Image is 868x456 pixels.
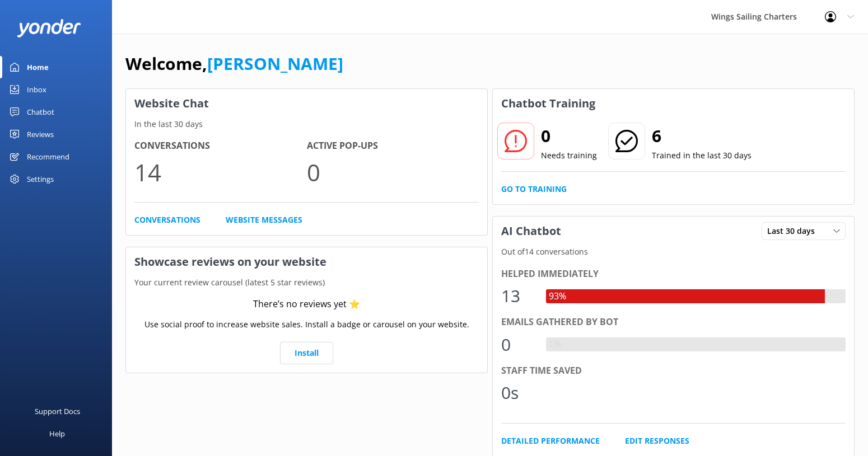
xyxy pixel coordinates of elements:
a: Install [280,342,333,364]
div: Help [49,422,65,445]
div: Support Docs [35,400,80,422]
a: Edit Responses [625,435,689,447]
h3: Website Chat [126,89,487,118]
div: 0% [546,337,564,352]
div: Reviews [27,123,54,145]
a: [PERSON_NAME] [207,52,343,75]
p: Use social proof to increase website sales. Install a badge or carousel on your website. [144,318,469,331]
div: 0s [501,379,535,406]
div: Recommend [27,145,69,168]
div: Staff time saved [501,364,846,378]
div: 13 [501,283,535,309]
a: Go to Training [501,183,567,195]
h1: Welcome, [125,50,343,77]
img: yonder-white-logo.png [17,19,81,37]
p: Trained in the last 30 days [652,149,752,162]
h2: 6 [652,123,752,149]
div: Emails gathered by bot [501,315,846,330]
a: Conversations [134,214,200,226]
p: Needs training [541,149,597,162]
h4: Conversations [134,139,307,153]
h3: Showcase reviews on your website [126,247,487,276]
div: There’s no reviews yet ⭐ [253,297,360,312]
p: Your current review carousel (latest 5 star reviews) [126,276,487,289]
p: In the last 30 days [126,118,487,130]
p: 0 [307,153,479,191]
div: 93% [546,289,569,304]
div: Chatbot [27,101,54,123]
p: 14 [134,153,307,191]
div: Helped immediately [501,267,846,281]
div: Inbox [27,78,46,101]
a: Detailed Performance [501,435,600,447]
div: Settings [27,168,54,190]
h3: AI Chatbot [493,217,570,246]
a: Website Messages [226,214,302,226]
div: 0 [501,331,535,358]
h2: 0 [541,123,597,149]
h4: Active Pop-ups [307,139,479,153]
h3: Chatbot Training [493,89,604,118]
div: Home [27,56,49,78]
span: Last 30 days [767,225,822,237]
p: Out of 14 conversations [493,246,854,258]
